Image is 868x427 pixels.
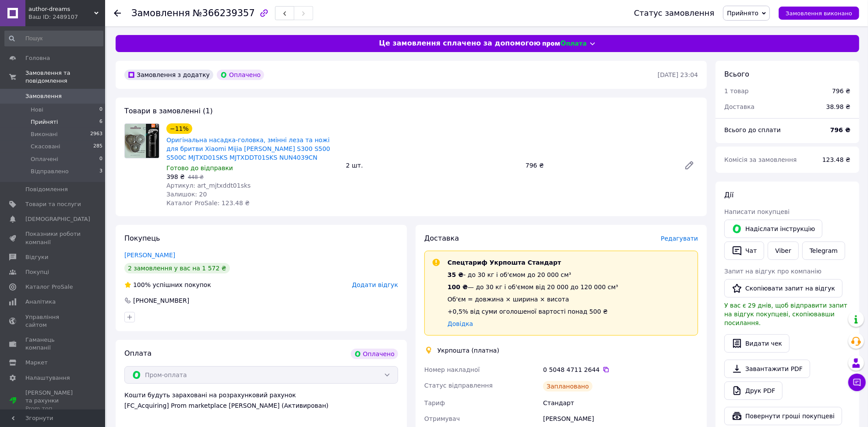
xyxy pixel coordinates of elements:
[448,270,618,279] div: - до 30 кг і об'ємом до 20 000 см³
[188,174,204,180] span: 448 ₴
[724,191,734,199] span: Дії
[25,54,50,62] span: Головна
[351,349,398,359] div: Оплачено
[634,9,715,17] div: Статус замовлення
[522,159,677,171] div: 796 ₴
[25,253,48,261] span: Відгуки
[25,336,81,352] span: Гаманець компанії
[166,182,251,189] span: Артикул: art_mjtxddt01sks
[25,230,81,246] span: Показники роботи компанії
[25,185,68,193] span: Повідомлення
[31,168,69,175] span: Відправлено
[435,346,501,355] div: Укрпошта (платна)
[166,136,330,161] a: Оригінальна насадка-головка, змінні леза та ножі для бритви Xiaomi Mijia [PERSON_NAME] S300 S500 ...
[217,70,264,80] div: Оплачено
[848,374,866,391] button: Чат з покупцем
[448,283,618,291] div: — до 30 кг і об'ємом від 20 000 до 120 000 см³
[541,411,700,427] div: [PERSON_NAME]
[99,168,102,175] span: 3
[448,259,561,266] span: Спецтариф Укрпошта Стандарт
[724,241,764,260] button: Чат
[99,155,102,163] span: 0
[132,296,190,305] div: [PHONE_NUMBER]
[124,280,211,289] div: успішних покупок
[31,143,60,150] span: Скасовані
[424,415,460,422] span: Отримувач
[724,126,781,133] span: Всього до сплати
[93,143,102,150] span: 285
[166,191,207,198] span: Залишок: 20
[724,103,755,110] span: Доставка
[724,220,822,238] button: Надіслати інструкцію
[31,130,58,138] span: Виконані
[821,97,856,116] div: 38.98 ₴
[124,349,152,357] span: Оплата
[124,391,398,410] div: Кошти будуть зараховані на розрахунковий рахунок
[424,366,480,373] span: Номер накладної
[193,8,255,18] span: №366239357
[125,124,159,158] img: Оригінальна насадка-головка, змінні леза та ножі для бритви Xiaomi Mijia Shaver S300 S500 S500C M...
[25,389,81,413] span: [PERSON_NAME] та рахунки
[124,70,213,80] div: Замовлення з додатку
[724,407,842,425] button: Повернути гроші покупцеві
[352,281,398,288] span: Додати відгук
[379,38,540,49] span: Це замовлення сплачено за допомогою
[724,208,790,215] span: Написати покупцеві
[25,359,48,367] span: Маркет
[114,9,121,17] div: Повернутися назад
[124,401,398,410] div: [FC_Acquiring] Prom marketplace [PERSON_NAME] (Активирован)
[4,31,103,46] input: Пошук
[724,381,783,400] a: Друк PDF
[99,118,102,126] span: 6
[25,200,81,208] span: Товари та послуги
[424,234,459,242] span: Доставка
[681,157,698,174] a: Редагувати
[166,199,250,206] span: Каталог ProSale: 123.48 ₴
[25,268,49,276] span: Покупці
[124,252,175,259] a: [PERSON_NAME]
[28,5,94,13] span: author-dreams
[724,87,749,94] span: 1 товар
[724,156,797,163] span: Комісія за замовлення
[724,70,749,78] span: Всього
[448,283,468,290] span: 100 ₴
[448,295,618,304] div: Об'єм = довжина × ширина × висота
[166,164,233,171] span: Готово до відправки
[25,215,90,223] span: [DEMOGRAPHIC_DATA]
[25,313,81,329] span: Управління сайтом
[31,118,58,126] span: Прийняті
[99,106,102,114] span: 0
[424,382,493,389] span: Статус відправлення
[779,7,859,20] button: Замовлення виконано
[543,365,698,374] div: 0 5048 4711 2644
[28,13,105,21] div: Ваш ID: 2489107
[424,399,445,406] span: Тариф
[724,360,810,378] a: Завантажити PDF
[25,92,62,100] span: Замовлення
[727,10,759,17] span: Прийнято
[25,69,105,85] span: Замовлення та повідомлення
[25,374,70,382] span: Налаштування
[166,123,192,134] div: −11%
[541,395,700,411] div: Стандарт
[133,281,151,288] span: 100%
[661,235,698,242] span: Редагувати
[658,71,698,78] time: [DATE] 23:04
[25,405,81,413] div: Prom топ
[448,271,463,278] span: 35 ₴
[131,8,190,18] span: Замовлення
[822,156,850,163] span: 123.48 ₴
[90,130,102,138] span: 2963
[31,155,58,163] span: Оплачені
[124,234,160,242] span: Покупець
[31,106,43,114] span: Нові
[802,241,845,260] a: Telegram
[124,263,230,273] div: 2 замовлення у вас на 1 572 ₴
[724,268,822,275] span: Запит на відгук про компанію
[724,302,847,326] span: У вас є 29 днів, щоб відправити запит на відгук покупцеві, скопіювавши посилання.
[786,10,852,17] span: Замовлення виконано
[768,241,798,260] a: Viber
[166,173,185,180] span: 398 ₴
[25,283,73,291] span: Каталог ProSale
[448,307,618,316] div: +0,5% від суми оголошеної вартості понад 500 ₴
